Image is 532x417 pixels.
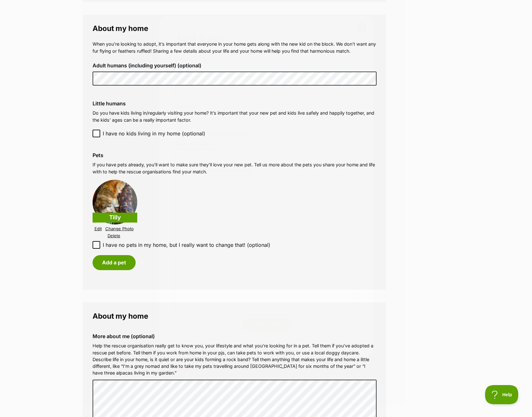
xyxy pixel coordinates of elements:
[175,56,357,62] label: Name
[175,168,357,174] label: Pet's personality (optional)
[187,130,251,138] span: [DEMOGRAPHIC_DATA]
[175,104,196,110] label: Gender
[241,318,291,331] button: Create Pet
[175,141,209,148] label: Year of birth
[175,77,357,84] label: Species
[175,32,357,46] h2: Add a pet
[357,22,367,32] button: close
[187,115,251,123] span: [DEMOGRAPHIC_DATA]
